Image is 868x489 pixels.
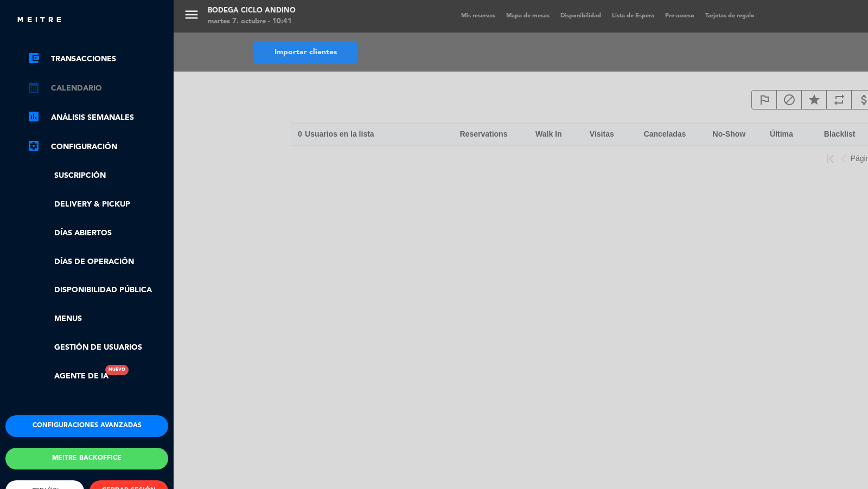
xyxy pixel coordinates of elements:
a: Configuración [27,140,168,153]
a: Suscripción [27,170,168,182]
button: Meitre backoffice [5,448,168,469]
i: account_balance_wallet [27,52,40,65]
div: Nuevo [105,365,129,375]
img: MEITRE [16,16,62,24]
a: Delivery & Pickup [27,198,168,211]
a: account_balance_walletTransacciones [27,53,168,66]
a: calendar_monthCalendario [27,82,168,95]
a: Menus [27,313,168,325]
a: Días abiertos [27,227,168,240]
a: Gestión de usuarios [27,342,168,354]
i: assessment [27,110,40,123]
button: Configuraciones avanzadas [5,415,168,437]
a: Días de Operación [27,256,168,268]
i: calendar_month [27,81,40,94]
a: Disponibilidad pública [27,284,168,297]
i: settings_applications [27,139,40,152]
a: assessmentANÁLISIS SEMANALES [27,111,168,124]
a: Agente de IANuevo [27,370,108,383]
